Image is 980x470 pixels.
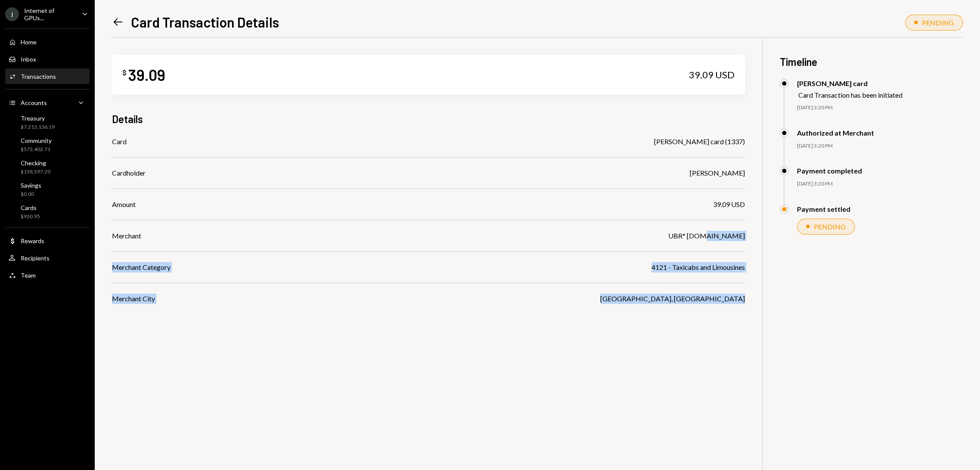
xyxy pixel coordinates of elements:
[654,136,745,147] div: [PERSON_NAME] card (1337)
[5,267,90,283] a: Team
[131,13,279,31] h1: Card Transaction Details
[112,199,136,210] div: Amount
[922,19,954,27] div: PENDING
[21,159,50,167] div: Checking
[5,250,90,266] a: Recipients
[21,73,56,80] div: Transactions
[112,136,127,147] div: Card
[668,231,745,241] div: UBR* [DOMAIN_NAME]
[21,124,55,131] div: $7,213,136.19
[797,79,902,87] div: [PERSON_NAME] card
[21,272,36,279] div: Team
[21,137,52,144] div: Community
[21,114,55,122] div: Treasury
[112,262,171,272] div: Merchant Category
[814,223,846,231] div: PENDING
[600,294,745,304] div: [GEOGRAPHIC_DATA], [GEOGRAPHIC_DATA]
[21,168,50,176] div: $158,597.20
[5,95,90,110] a: Accounts
[651,262,745,272] div: 4121 - Taxicabs and Limousines
[797,142,963,150] div: [DATE] 3:20 PM
[122,68,127,77] div: $
[797,205,850,213] div: Payment settled
[5,51,90,67] a: Inbox
[5,34,90,49] a: Home
[24,7,75,22] div: Internet of GPUs...
[128,65,165,84] div: 39.09
[5,157,90,177] a: Checking$158,597.20
[780,55,963,69] h3: Timeline
[112,231,141,241] div: Merchant
[21,191,41,198] div: $0.00
[21,182,41,189] div: Savings
[713,199,745,210] div: 39.09 USD
[798,91,902,99] div: Card Transaction has been initiated
[21,204,40,211] div: Cards
[689,69,735,81] div: 39.09 USD
[112,168,146,178] div: Cardholder
[5,134,90,155] a: Community$573,402.71
[5,68,90,84] a: Transactions
[5,112,90,133] a: Treasury$7,213,136.19
[5,233,90,248] a: Rewards
[112,294,155,304] div: Merchant City
[21,237,44,244] div: Rewards
[21,99,47,106] div: Accounts
[21,146,52,153] div: $573,402.71
[21,38,37,46] div: Home
[21,213,40,220] div: $930.95
[797,104,963,111] div: [DATE] 3:20 PM
[21,254,50,262] div: Recipients
[797,167,862,175] div: Payment completed
[797,180,963,188] div: [DATE] 3:20 PM
[690,168,745,178] div: [PERSON_NAME]
[797,129,874,137] div: Authorized at Merchant
[5,179,90,200] a: Savings$0.00
[5,7,19,21] div: I
[5,201,90,222] a: Cards$930.95
[21,56,36,63] div: Inbox
[112,112,143,126] h3: Details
